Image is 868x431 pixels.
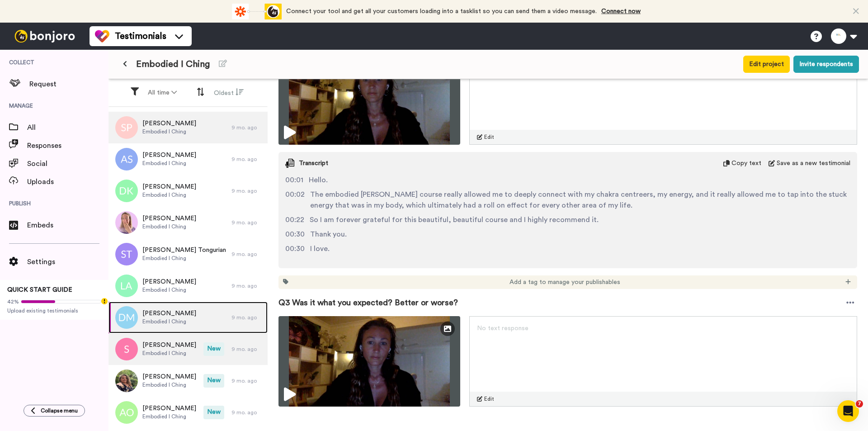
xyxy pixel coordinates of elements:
img: as.png [115,148,138,171]
span: [PERSON_NAME] [142,309,196,318]
span: Uploads [27,176,108,187]
span: Testimonials [115,30,166,43]
span: [PERSON_NAME] [142,404,196,413]
a: [PERSON_NAME]Embodied I Ching9 mo. ago [108,143,268,175]
div: 9 mo. ago [231,314,263,321]
span: 42% [7,298,19,305]
a: [PERSON_NAME]Embodied I Ching9 mo. ago [108,302,268,333]
button: Edit project [743,56,790,73]
span: [PERSON_NAME] [142,151,196,160]
img: 1c8b244c-a22e-4470-9883-4998c67cc720.jpeg [115,369,138,392]
img: dk.png [115,180,138,202]
span: Request [29,79,108,90]
div: 9 mo. ago [231,282,263,289]
div: 9 mo. ago [231,377,263,384]
div: 9 mo. ago [231,219,263,226]
img: sp.png [115,116,138,139]
span: Responses [27,140,108,151]
a: [PERSON_NAME]Embodied I Ching9 mo. ago [108,112,268,143]
span: Copy text [731,159,761,168]
div: 9 mo. ago [231,156,263,163]
img: dm.png [115,306,138,329]
img: s.png [115,338,138,360]
span: Embodied I Ching [142,223,196,230]
div: 9 mo. ago [231,187,263,194]
span: 00:01 [285,175,303,185]
span: So I am forever grateful for this beautiful, beautiful course and I highly recommend it. [310,214,599,225]
span: Settings [27,256,108,267]
img: c9f700ef-d15f-43e7-b27d-6be468617333-thumbnail_full-1731314134.jpg [278,316,460,407]
a: [PERSON_NAME]Embodied I ChingNew9 mo. ago [108,333,268,365]
span: Edit [484,395,494,403]
span: 00:30 [285,229,305,240]
button: All time [142,85,182,101]
span: [PERSON_NAME] [142,372,196,381]
span: [PERSON_NAME] [142,214,196,223]
span: 00:22 [285,214,304,225]
span: Edit [484,133,494,141]
span: Save as a new testimonial [777,159,850,168]
span: Connect your tool and get all your customers loading into a tasklist so you can send them a video... [286,8,597,14]
span: I love. [310,243,330,254]
img: tm-color.svg [95,29,109,43]
span: QUICK START GUIDE [7,287,72,293]
div: 9 mo. ago [231,346,263,353]
div: 9 mo. ago [231,409,263,416]
img: 4c36d08e-822d-4219-a41d-c5cfba573c04-thumbnail_full-1731314073.jpg [278,54,460,145]
span: The embodied [PERSON_NAME] course really allowed me to deeply connect with my chakra centreers, m... [310,189,850,211]
span: No text response [477,325,528,332]
span: Social [27,158,108,169]
iframe: Intercom live chat [837,400,859,422]
span: Embodied I Ching [142,318,196,325]
a: Connect now [601,8,641,14]
div: Tooltip anchor [100,297,108,305]
a: [PERSON_NAME]Embodied I Ching9 mo. ago [108,270,268,302]
a: [PERSON_NAME]Embodied I Ching9 mo. ago [108,175,268,207]
span: 00:30 [285,243,305,254]
span: Embodied I Ching [142,255,226,262]
span: Embodied I Ching [142,160,196,167]
span: Upload existing testimonials [7,307,101,314]
img: st.png [115,243,138,265]
div: 9 mo. ago [231,124,263,131]
span: New [203,374,224,388]
button: Collapse menu [24,405,85,417]
span: Embodied I Ching [142,381,196,388]
span: Embodied I Ching [142,128,196,135]
div: animation [232,4,282,19]
span: Thank you. [310,229,347,240]
span: Transcript [299,159,328,168]
img: b25e5450-ff63-4faa-9b8f-4b30b21b61f4.png [115,211,138,234]
img: la.png [115,275,138,297]
a: [PERSON_NAME]Embodied I ChingNew9 mo. ago [108,365,268,397]
span: 7 [856,400,863,407]
img: ao.png [115,401,138,424]
a: [PERSON_NAME]Embodied I ChingNew9 mo. ago [108,397,268,428]
span: All [27,122,108,133]
span: Embodied I Ching [142,191,196,199]
span: Q3 Was it what you expected? Better or worse? [278,296,458,309]
span: [PERSON_NAME] [142,119,196,128]
a: [PERSON_NAME] TongurianEmbodied I Ching9 mo. ago [108,238,268,270]
span: [PERSON_NAME] [142,277,196,286]
span: Embodied I Ching [142,350,196,357]
span: [PERSON_NAME] [142,182,196,191]
div: 9 mo. ago [231,251,263,258]
span: Hello. [309,175,328,185]
button: Invite respondents [793,56,859,73]
button: Oldest [208,84,249,101]
span: Embeds [27,220,108,231]
span: [PERSON_NAME] Tongurian [142,246,226,255]
span: Embodied I Ching [142,413,196,420]
span: Embodied I Ching [136,58,210,71]
span: Embodied I Ching [142,286,196,294]
span: New [203,342,224,356]
span: Add a tag to manage your publishables [509,278,620,287]
span: 00:02 [285,189,305,211]
a: [PERSON_NAME]Embodied I Ching9 mo. ago [108,207,268,238]
span: New [203,406,224,419]
span: Collapse menu [41,407,78,414]
span: [PERSON_NAME] [142,341,196,350]
img: bj-logo-header-white.svg [11,30,79,43]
